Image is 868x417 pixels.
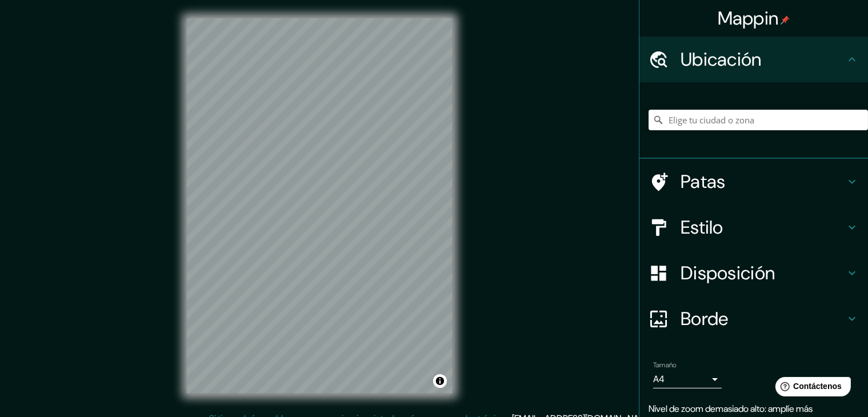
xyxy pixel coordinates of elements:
[681,261,775,285] font: Disposición
[187,18,453,394] canvas: Mapa
[639,37,868,82] div: Ubicación
[639,296,868,342] div: Borde
[681,47,762,71] font: Ubicación
[649,403,813,415] font: Nivel de zoom demasiado alto: amplíe más
[681,215,723,239] font: Estilo
[653,370,722,388] div: A4
[781,15,790,25] img: pin-icon.png
[681,307,729,331] font: Borde
[718,6,779,30] font: Mappin
[639,250,868,296] div: Disposición
[433,374,447,388] button: Activar o desactivar atribución
[766,372,855,404] iframe: Lanzador de widgets de ayuda
[681,170,726,194] font: Patas
[649,110,868,130] input: Elige tu ciudad o zona
[653,373,665,385] font: A4
[653,360,677,370] font: Tamaño
[639,205,868,250] div: Estilo
[639,159,868,205] div: Patas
